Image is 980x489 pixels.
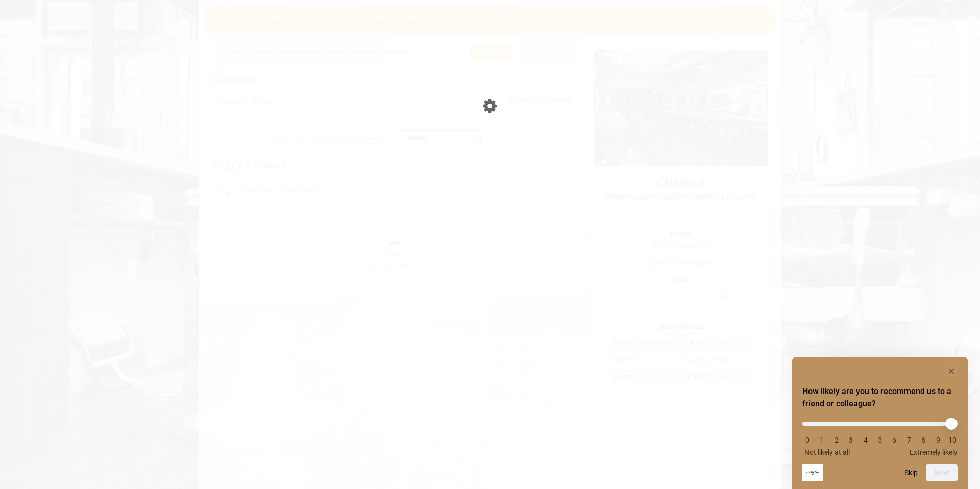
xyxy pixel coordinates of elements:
li: 6 [889,436,899,444]
li: 9 [933,436,943,444]
h2: How likely are you to recommend us to a friend or colleague? Select an option from 0 to 10, with ... [802,385,958,410]
button: Skip [904,469,918,477]
span: Not likely at all [804,448,850,456]
div: How likely are you to recommend us to a friend or colleague? Select an option from 0 to 10, with ... [802,414,958,456]
li: 5 [875,436,885,444]
li: 7 [904,436,914,444]
span: Extremely likely [910,448,958,456]
li: 8 [918,436,928,444]
li: 0 [802,436,813,444]
li: 4 [861,436,871,444]
li: 1 [817,436,827,444]
div: How likely are you to recommend us to a friend or colleague? Select an option from 0 to 10, with ... [802,365,958,481]
button: Next question [926,464,958,481]
li: 3 [846,436,856,444]
li: 10 [947,436,958,444]
li: 2 [831,436,842,444]
button: Hide survey [945,365,958,377]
